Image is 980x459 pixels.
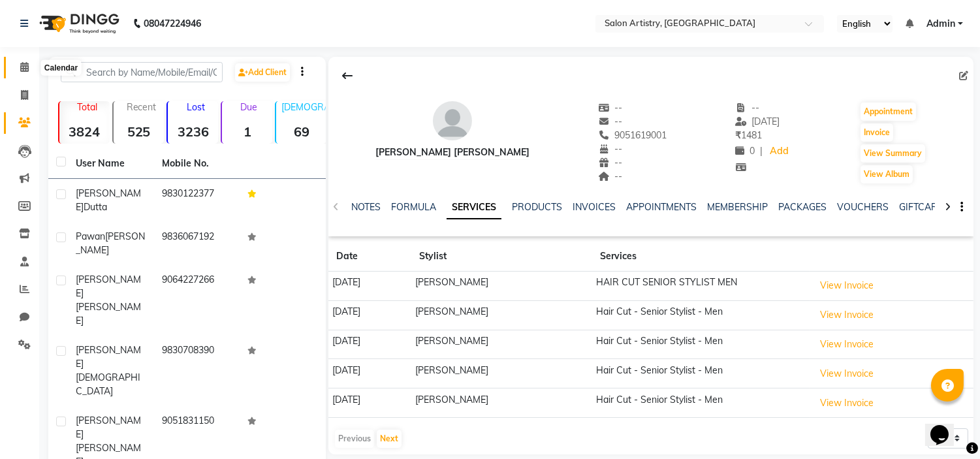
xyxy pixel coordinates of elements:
button: View Invoice [814,364,879,384]
iframe: chat widget [925,407,967,446]
span: [PERSON_NAME] [76,274,141,299]
span: -- [598,143,623,155]
td: Hair Cut - Senior Stylist - Men [592,388,810,418]
button: View Invoice [814,305,879,325]
a: Add [768,142,791,161]
span: Dutta [84,201,107,213]
td: Hair Cut - Senior Stylist - Men [592,300,810,330]
td: Hair Cut - Senior Stylist - Men [592,330,810,359]
a: SERVICES [447,196,501,219]
td: [DATE] [328,388,411,418]
th: Stylist [411,242,592,272]
strong: 3824 [59,123,110,140]
span: [DATE] [735,116,780,127]
div: Calendar [41,60,81,76]
th: Date [328,242,411,272]
td: [PERSON_NAME] [411,300,592,330]
span: [PERSON_NAME] [76,415,141,440]
div: Back to Client [334,63,361,88]
a: MEMBERSHIP [707,201,768,213]
strong: 69 [276,123,326,140]
span: [PERSON_NAME] [76,187,141,213]
button: View Invoice [814,393,879,413]
span: -- [735,102,760,114]
p: Due [225,101,272,113]
td: Hair Cut - Senior Stylist - Men [592,359,810,388]
td: [PERSON_NAME] [411,388,592,418]
a: PACKAGES [778,201,827,213]
b: 08047224946 [144,5,201,42]
span: 1481 [735,129,762,141]
span: [PERSON_NAME] [76,344,141,370]
td: [DATE] [328,272,411,301]
button: View Invoice [814,334,879,355]
td: 9830122377 [154,179,240,222]
td: HAIR CUT SENIOR STYLIST MEN [592,272,810,301]
td: [PERSON_NAME] [411,359,592,388]
span: -- [598,116,623,127]
a: APPOINTMENTS [626,201,697,213]
button: View Summary [861,144,925,163]
span: -- [598,157,623,168]
span: [DEMOGRAPHIC_DATA] [76,372,140,397]
p: Lost [173,101,218,113]
strong: 1 [222,123,272,140]
th: Mobile No. [154,149,240,179]
a: VOUCHERS [837,201,889,213]
span: -- [598,102,623,114]
strong: 525 [114,123,164,140]
span: [PERSON_NAME] [76,230,145,256]
td: [DATE] [328,300,411,330]
button: Invoice [861,123,893,142]
button: Appointment [861,103,916,121]
strong: 3236 [168,123,218,140]
p: [DEMOGRAPHIC_DATA] [281,101,326,113]
p: Recent [119,101,164,113]
span: Admin [926,17,955,31]
p: Total [65,101,110,113]
td: 9064227266 [154,265,240,336]
span: -- [598,170,623,182]
td: [DATE] [328,330,411,359]
span: [PERSON_NAME] [76,301,141,326]
img: avatar [433,101,472,140]
a: GIFTCARDS [899,201,950,213]
th: User Name [68,149,154,179]
span: ₹ [735,129,741,141]
img: logo [33,5,123,42]
span: 0 [735,145,755,157]
td: [PERSON_NAME] [411,272,592,301]
div: [PERSON_NAME] [PERSON_NAME] [375,146,530,159]
span: Pawan [76,230,105,242]
button: View Album [861,165,913,183]
button: View Invoice [814,276,879,296]
a: Add Client [235,63,290,82]
input: Search by Name/Mobile/Email/Code [61,62,223,82]
span: 9051619001 [598,129,667,141]
a: PRODUCTS [512,201,562,213]
span: | [760,144,763,158]
button: Next [377,430,402,448]
th: Services [592,242,810,272]
a: FORMULA [391,201,436,213]
td: 9836067192 [154,222,240,265]
a: NOTES [351,201,381,213]
td: 9830708390 [154,336,240,406]
td: [DATE] [328,359,411,388]
td: [PERSON_NAME] [411,330,592,359]
a: INVOICES [573,201,616,213]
